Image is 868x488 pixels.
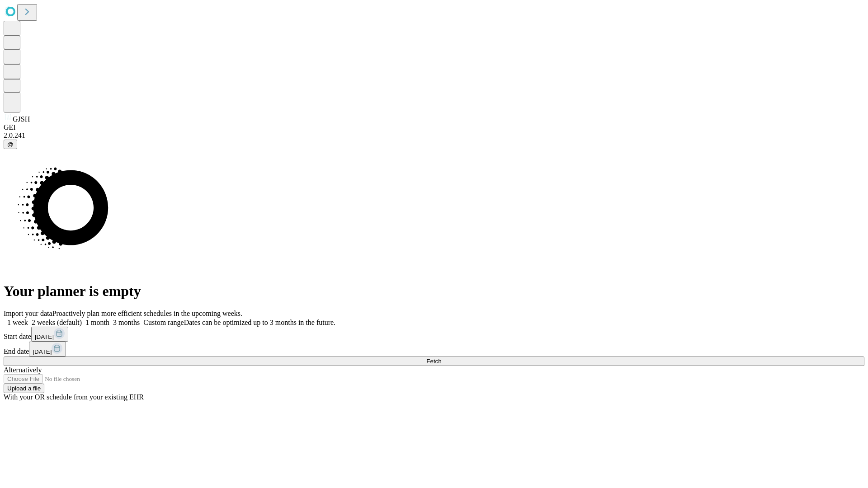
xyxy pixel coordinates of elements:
div: Start date [4,327,864,342]
div: 2.0.241 [4,131,864,140]
span: Fetch [426,358,441,365]
span: [DATE] [35,333,54,340]
span: Proactively plan more efficient schedules in the upcoming weeks. [52,310,242,317]
span: With your OR schedule from your existing EHR [4,393,144,401]
span: Custom range [143,319,184,326]
h1: Your planner is empty [4,283,864,300]
span: 1 week [7,319,28,326]
button: @ [4,140,17,149]
span: Alternatively [4,366,42,374]
span: 2 weeks (default) [32,319,82,326]
button: Upload a file [4,384,44,393]
span: [DATE] [33,348,52,355]
button: [DATE] [31,327,68,342]
button: [DATE] [29,342,66,357]
span: GJSH [13,115,30,123]
button: Fetch [4,357,864,366]
div: End date [4,342,864,357]
span: 1 month [85,319,109,326]
span: @ [7,141,14,148]
span: Dates can be optimized up to 3 months in the future. [184,319,335,326]
span: 3 months [113,319,140,326]
span: Import your data [4,310,52,317]
div: GEI [4,123,864,131]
